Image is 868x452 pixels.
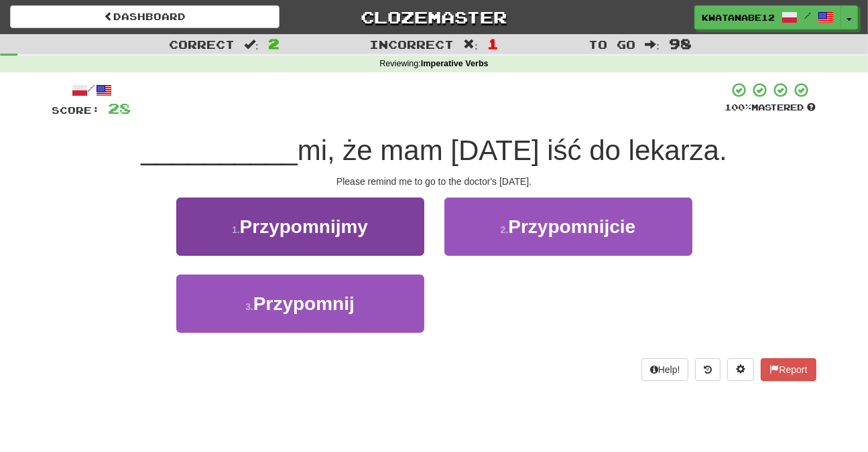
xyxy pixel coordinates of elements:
span: : [244,39,259,50]
button: Help! [641,358,689,381]
small: 3 . [245,301,253,312]
span: 2 [268,35,280,52]
a: Clozemaster [300,5,569,29]
span: Score: [52,104,101,116]
a: kwatanabe12 / [694,5,841,29]
span: : [463,39,478,50]
span: : [645,39,660,50]
div: Please remind me to go to the doctor's [DATE]. [52,175,816,188]
button: 2.Przypomnijcie [444,198,692,256]
strong: Imperative Verbs [421,59,489,68]
span: 98 [669,35,692,52]
span: 1 [487,35,499,52]
button: 1.Przypomnijmy [176,198,424,256]
span: kwatanabe12 [702,11,775,23]
span: / [804,11,811,20]
span: 100 % [725,102,752,112]
span: Przypomnij [253,293,355,314]
button: 3.Przypomnij [176,275,424,333]
div: / [52,82,131,98]
span: Przypomnijmy [240,216,368,237]
span: 28 [109,100,131,117]
small: 2 . [501,224,509,235]
span: __________ [141,135,298,166]
span: mi, że mam [DATE] iść do lekarza. [298,135,727,166]
span: Przypomnijcie [508,216,635,237]
small: 1 . [232,224,240,235]
span: Correct [169,37,235,51]
span: Incorrect [369,37,454,51]
button: Round history (alt+y) [695,358,721,381]
button: Report [761,358,816,381]
span: To go [588,37,635,51]
a: Dashboard [10,5,280,28]
div: Mastered [725,102,816,114]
